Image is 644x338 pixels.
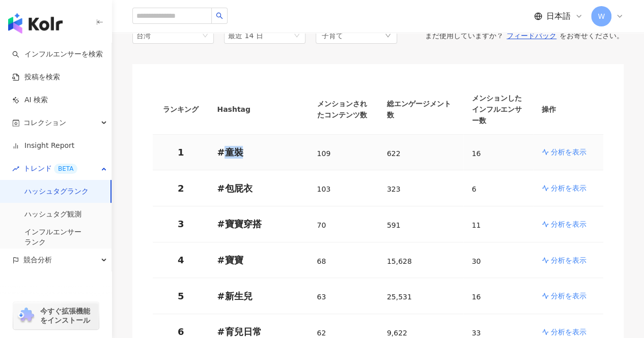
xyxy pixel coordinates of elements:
[503,31,559,40] button: フィードバック
[471,329,481,337] span: 33
[12,165,19,172] span: rise
[217,146,300,159] p: # 童裝
[317,257,326,265] span: 68
[471,149,481,158] span: 16
[317,329,326,337] span: 62
[12,72,60,82] a: 投稿を検索
[387,221,401,229] span: 591
[317,221,326,229] span: 70
[161,182,201,195] p: 2
[217,254,300,266] p: # 寶寶
[16,308,36,324] img: chrome extension
[23,157,77,180] span: トレンド
[24,227,81,247] a: インフルエンサー ランク
[54,164,77,174] div: BETA
[534,84,603,135] th: 操作
[471,257,481,265] span: 30
[12,49,103,59] a: searchインフルエンサーを検索
[387,185,401,193] span: 323
[40,306,96,325] span: 今すぐ拡張機能をインストール
[217,325,300,338] p: # 育兒日常
[161,254,201,266] p: 4
[551,183,586,193] p: 分析を表示
[397,31,624,40] div: まだ使用していますか？ をお寄せください。
[471,221,481,229] span: 11
[387,257,412,265] span: 15,628
[23,111,66,134] span: コレクション
[471,293,481,301] span: 16
[387,329,407,337] span: 9,622
[379,84,464,135] th: 総エンゲージメント数
[13,302,99,329] a: chrome extension今すぐ拡張機能をインストール
[463,84,533,135] th: メンションしたインフルエンサー数
[317,185,330,193] span: 103
[161,290,201,302] p: 5
[551,291,586,301] p: 分析を表示
[542,327,595,337] a: 分析を表示
[161,146,201,159] p: 1
[551,327,586,337] p: 分析を表示
[228,32,263,40] span: 最近 14 日
[551,147,586,157] p: 分析を表示
[598,11,605,22] span: W
[542,219,595,229] a: 分析を表示
[322,30,343,41] span: 子育て
[309,84,378,135] th: メンションされたコンテンツ数
[385,33,391,39] span: down
[217,290,300,302] p: # 新生兒
[12,95,48,105] a: AI 検索
[542,183,595,193] a: 分析を表示
[471,185,476,193] span: 6
[153,84,209,135] th: ランキング
[24,187,89,197] a: ハッシュタグランク
[551,219,586,229] p: 分析を表示
[546,11,571,22] span: 日本語
[136,28,170,43] div: 台湾
[209,84,309,135] th: Hashtag
[216,12,223,19] span: search
[387,149,401,158] span: 622
[161,325,201,338] p: 6
[161,218,201,230] p: 3
[24,209,81,220] a: ハッシュタグ観測
[317,293,326,301] span: 63
[217,182,300,195] p: # 包屁衣
[542,255,595,265] a: 分析を表示
[542,147,595,157] a: 分析を表示
[12,141,74,151] a: Insight Report
[317,149,330,158] span: 109
[387,293,412,301] span: 25,531
[542,291,595,301] a: 分析を表示
[217,218,300,230] p: # 寶寶穿搭
[23,249,52,271] span: 競合分析
[8,13,63,34] img: logo
[551,255,586,265] p: 分析を表示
